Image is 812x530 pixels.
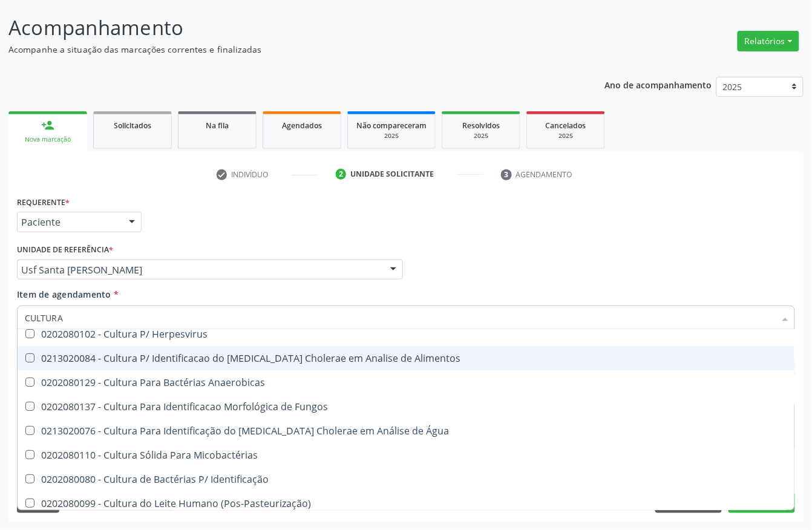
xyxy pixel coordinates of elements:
[25,426,787,436] div: 0213020076 - Cultura Para Identificação do [MEDICAL_DATA] Cholerae em Análise de Água
[336,169,347,180] div: 2
[25,402,787,411] div: 0202080137 - Cultura Para Identificacao Morfológica de Fungos
[356,120,427,131] span: Não compareceram
[8,43,565,56] p: Acompanhe a situação das marcações correntes e finalizadas
[25,378,787,387] div: 0202080129 - Cultura Para Bactérias Anaerobicas
[114,120,151,131] span: Solicitados
[17,289,111,300] span: Item de agendamento
[738,31,799,51] button: Relatórios
[17,135,79,144] div: Nova marcação
[546,120,586,131] span: Cancelados
[206,120,229,131] span: Na fila
[17,193,70,212] label: Requerente
[451,131,511,140] div: 2025
[25,450,787,460] div: 0202080110 - Cultura Sólida Para Micobactérias
[25,329,787,339] div: 0202080102 - Cultura P/ Herpesvirus
[8,13,565,43] p: Acompanhamento
[41,119,54,132] div: person_add
[17,241,113,260] label: Unidade de referência
[350,169,434,180] div: Unidade solicitante
[462,120,500,131] span: Resolvidos
[282,120,322,131] span: Agendados
[21,264,378,276] span: Usf Santa [PERSON_NAME]
[25,353,787,363] div: 0213020084 - Cultura P/ Identificacao do [MEDICAL_DATA] Cholerae em Analise de Alimentos
[25,499,787,508] div: 0202080099 - Cultura do Leite Humano (Pos-Pasteurização)
[25,474,787,484] div: 0202080080 - Cultura de Bactérias P/ Identificação
[21,216,117,228] span: Paciente
[25,306,775,330] input: Buscar por procedimentos
[535,131,596,140] div: 2025
[605,77,712,92] p: Ano de acompanhamento
[356,131,427,140] div: 2025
